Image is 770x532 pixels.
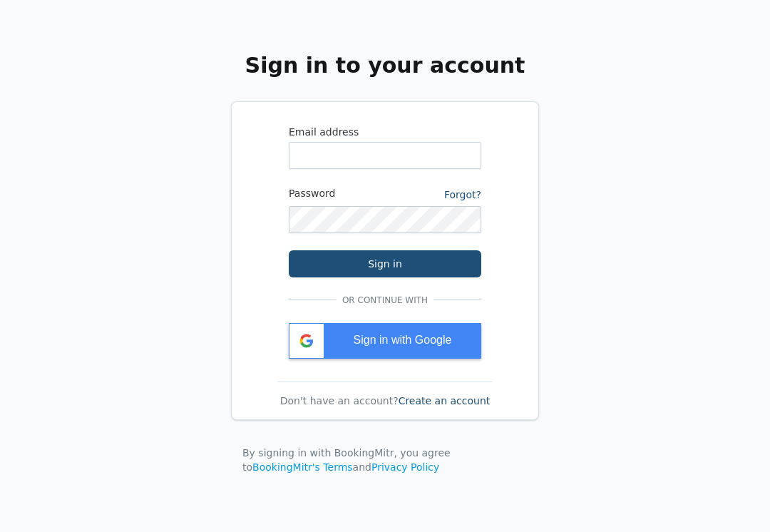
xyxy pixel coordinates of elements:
span: By signing in with BookingMitr, you agree to [242,447,451,473]
a: Privacy Policy [371,461,439,473]
label: Email address [289,125,481,139]
span: Or continue with [337,295,433,306]
span: and [353,461,371,473]
div: Don't have an account? [272,394,498,408]
a: BookingMitr's Terms [252,461,353,473]
label: Password [289,186,385,200]
a: Forgot? [444,189,481,200]
div: Sign in with Google [289,323,481,359]
h2: Sign in to your account [225,53,545,78]
button: Sign in [289,250,481,277]
a: Create an account [399,395,491,406]
span: Sign in with Google [354,334,452,346]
